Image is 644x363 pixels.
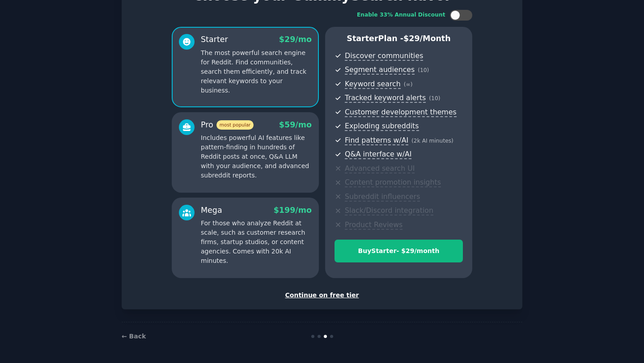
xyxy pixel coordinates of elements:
[279,120,312,129] span: $ 59 /mo
[345,65,415,75] span: Segment audiences
[335,240,463,262] button: BuyStarter- $29/month
[404,81,413,88] span: ( ∞ )
[131,291,513,300] div: Continue on free tier
[345,192,420,202] span: Subreddit influencers
[429,95,440,101] span: ( 10 )
[345,150,411,159] span: Q&A interface w/AI
[345,93,426,103] span: Tracked keyword alerts
[403,34,451,43] span: $ 29 /month
[357,11,445,19] div: Enable 33% Annual Discount
[345,108,457,117] span: Customer development themes
[345,51,423,61] span: Discover communities
[345,164,415,173] span: Advanced search UI
[345,122,419,131] span: Exploding subreddits
[345,178,441,187] span: Content promotion insights
[216,120,254,130] span: most popular
[335,33,463,44] p: Starter Plan -
[411,138,453,144] span: ( 2k AI minutes )
[274,206,312,215] span: $ 199 /mo
[345,80,401,89] span: Keyword search
[345,220,402,230] span: Product Reviews
[201,48,312,95] p: The most powerful search engine for Reddit. Find communities, search them efficiently, and track ...
[201,205,222,216] div: Mega
[201,133,312,180] p: Includes powerful AI features like pattern-finding in hundreds of Reddit posts at once, Q&A LLM w...
[279,35,312,44] span: $ 29 /mo
[345,206,433,215] span: Slack/Discord integration
[201,219,312,266] p: For those who analyze Reddit at scale, such as customer research firms, startup studios, or conte...
[201,119,254,131] div: Pro
[201,34,228,45] div: Starter
[335,246,462,256] div: Buy Starter - $ 29 /month
[418,67,429,73] span: ( 10 )
[122,333,146,340] a: ← Back
[345,136,408,145] span: Find patterns w/AI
